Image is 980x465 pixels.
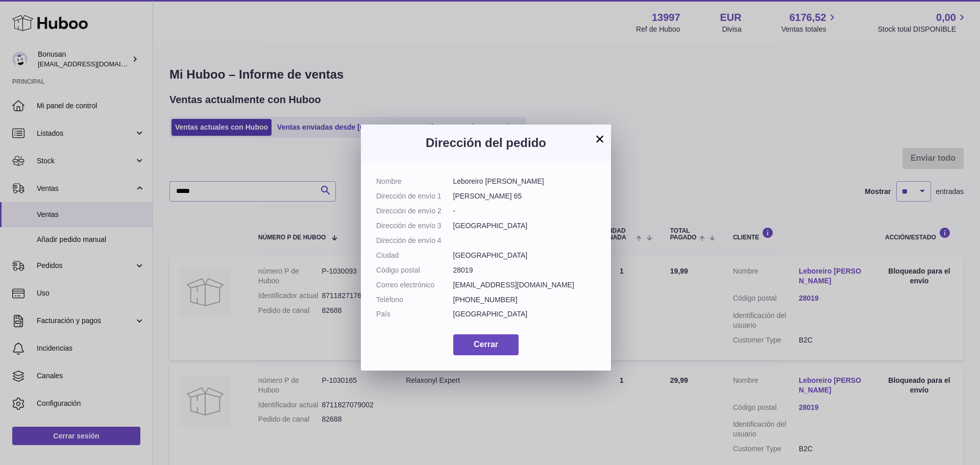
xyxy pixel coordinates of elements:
dt: Dirección de envío 3 [376,221,453,231]
dd: [PERSON_NAME] 65 [453,191,596,201]
dd: Leboreiro [PERSON_NAME] [453,177,596,186]
dd: [PHONE_NUMBER] [453,295,596,305]
dd: 28019 [453,265,596,275]
button: × [594,133,606,145]
dt: Nombre [376,177,453,186]
dd: [GEOGRAPHIC_DATA] [453,251,596,260]
dt: Dirección de envío 4 [376,236,453,246]
dd: [GEOGRAPHIC_DATA] [453,221,596,231]
dt: Ciudad [376,251,453,260]
dd: [EMAIL_ADDRESS][DOMAIN_NAME] [453,280,596,290]
dd: - [453,206,596,216]
button: Cerrar [453,334,519,355]
dt: Código postal [376,265,453,275]
dt: Teléfono [376,295,453,305]
dt: Dirección de envío 2 [376,206,453,216]
h3: Dirección del pedido [376,135,596,151]
dt: País [376,309,453,319]
dd: [GEOGRAPHIC_DATA] [453,309,596,319]
dt: Dirección de envío 1 [376,191,453,201]
span: Cerrar [474,340,498,349]
dt: Correo electrónico [376,280,453,290]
